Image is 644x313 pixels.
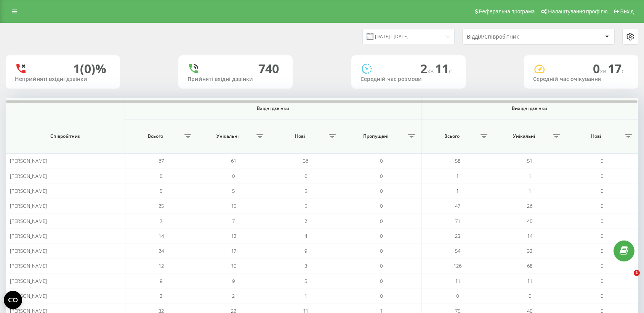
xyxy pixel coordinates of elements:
[600,67,608,75] span: хв
[601,232,603,239] span: 0
[10,247,47,254] span: [PERSON_NAME]
[304,278,307,284] span: 5
[620,8,634,15] span: Вихід
[570,133,623,139] span: Нові
[527,232,532,239] span: 14
[455,202,460,209] span: 47
[380,292,383,299] span: 0
[231,157,236,164] span: 61
[634,270,640,276] span: 1
[360,76,457,82] div: Середній час розмови
[15,76,111,82] div: Неприйняті вхідні дзвінки
[304,292,307,299] span: 1
[10,218,47,224] span: [PERSON_NAME]
[467,34,558,40] div: Відділ/Співробітник
[232,278,235,284] span: 9
[601,173,603,179] span: 0
[304,187,307,194] span: 5
[601,262,603,269] span: 0
[449,67,452,75] span: c
[601,247,603,254] span: 0
[232,173,235,179] span: 0
[420,60,435,77] span: 2
[346,133,405,139] span: Пропущені
[231,202,236,209] span: 15
[479,8,535,15] span: Реферальна програма
[380,218,383,224] span: 0
[201,133,254,139] span: Унікальні
[601,157,603,164] span: 0
[533,76,629,82] div: Середній час очікування
[160,292,162,299] span: 2
[231,232,236,239] span: 12
[527,157,532,164] span: 51
[455,247,460,254] span: 54
[527,262,532,269] span: 68
[10,173,47,179] span: [PERSON_NAME]
[10,187,47,194] span: [PERSON_NAME]
[527,202,532,209] span: 26
[529,173,531,179] span: 1
[10,262,47,269] span: [PERSON_NAME]
[380,187,383,194] span: 0
[160,218,162,224] span: 7
[618,270,636,288] iframe: Intercom live chat
[527,278,532,284] span: 11
[10,278,47,284] span: [PERSON_NAME]
[160,278,162,284] span: 9
[436,105,623,111] span: Вихідні дзвінки
[160,173,162,179] span: 0
[304,247,307,254] span: 9
[529,292,531,299] span: 0
[455,157,460,164] span: 58
[303,157,308,164] span: 36
[129,133,182,139] span: Всього
[593,60,608,77] span: 0
[273,133,326,139] span: Нові
[601,292,603,299] span: 0
[529,187,531,194] span: 1
[143,105,403,111] span: Вхідні дзвінки
[231,247,236,254] span: 17
[232,218,235,224] span: 7
[304,232,307,239] span: 4
[601,278,603,284] span: 0
[187,76,284,82] div: Прийняті вхідні дзвінки
[10,292,47,299] span: [PERSON_NAME]
[231,262,236,269] span: 10
[304,173,307,179] span: 0
[498,133,551,139] span: Унікальні
[456,173,459,179] span: 1
[10,202,47,209] span: [PERSON_NAME]
[232,292,235,299] span: 2
[601,202,603,209] span: 0
[601,187,603,194] span: 0
[304,202,307,209] span: 5
[10,232,47,239] span: [PERSON_NAME]
[601,218,603,224] span: 0
[380,262,383,269] span: 0
[455,278,460,284] span: 11
[453,262,461,269] span: 126
[455,218,460,224] span: 71
[304,218,307,224] span: 2
[258,61,279,76] div: 740
[15,133,115,139] span: Співробітник
[380,157,383,164] span: 0
[10,157,47,164] span: [PERSON_NAME]
[435,60,452,77] span: 11
[527,247,532,254] span: 32
[4,291,22,309] button: Open CMP widget
[304,262,307,269] span: 3
[159,262,164,269] span: 12
[160,187,162,194] span: 5
[159,247,164,254] span: 24
[548,8,607,15] span: Налаштування профілю
[159,202,164,209] span: 25
[527,218,532,224] span: 40
[380,247,383,254] span: 0
[455,232,460,239] span: 23
[427,67,435,75] span: хв
[456,187,459,194] span: 1
[622,67,625,75] span: c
